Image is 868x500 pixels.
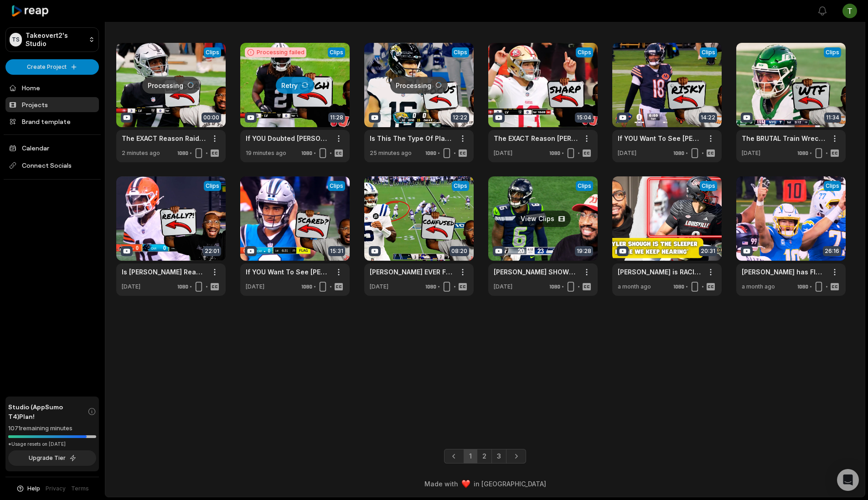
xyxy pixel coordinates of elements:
[5,157,99,174] span: Connect Socials
[122,267,206,277] a: Is [PERSON_NAME] Ready? This TRUTHFUL Analysis Separates Hype From Reality
[26,31,84,48] p: Takeovert2's Studio
[8,402,88,421] span: Studio (AppSumo T4) Plan!
[8,441,96,448] div: *Usage resets on [DATE]
[5,114,99,129] a: Brand template
[477,449,492,464] a: Page 2
[246,134,330,143] div: If YOU Doubted [PERSON_NAME] Power - These RUNS Will SHOCK You
[618,267,702,277] a: [PERSON_NAME] is RACING UP NFL Draft Boards after Teams DISCOVERED His Pure Passing Ability
[494,267,578,277] a: [PERSON_NAME] SHOWS Playmaking Ability but MUST FIX These Late Throws
[742,267,826,277] a: [PERSON_NAME] has FINALLY woken up as the Chargers FIGHT for LIFE
[114,479,857,489] div: Made with in [GEOGRAPHIC_DATA]
[246,267,330,277] a: If YOU Want To See [PERSON_NAME] UNLEASHED - He MUST Stop Playing It SAFE!
[5,97,99,112] a: Projects
[837,469,859,491] div: Open Intercom Messenger
[5,59,99,75] button: Create Project
[444,449,526,464] ul: Pagination
[5,140,99,155] a: Calendar
[5,80,99,95] a: Home
[16,485,40,493] button: Help
[8,424,96,433] div: 1071 remaining minutes
[46,485,66,493] a: Privacy
[71,485,89,493] a: Terms
[370,134,454,143] a: Is This The Type Of Play That KEEPS [PERSON_NAME] In the Jaguars Plans?
[742,134,826,143] a: The BRUTAL Train Wreck Of [PERSON_NAME] And Jets Offense
[8,450,96,466] button: Upgrade Tier
[462,480,470,488] img: heart emoji
[276,77,314,93] button: Retry
[506,449,526,464] a: Next page
[444,449,464,464] a: Previous page
[464,449,477,464] a: Page 1 is your current page
[122,134,206,143] a: The EXACT Reason Raiders Brought In [PERSON_NAME] To CONQUER The AFC West
[370,267,454,277] a: [PERSON_NAME] EVER Figure it out as a NFL QB?
[10,33,22,46] div: TS
[618,134,702,143] a: If YOU Want To See [PERSON_NAME] SAVE The Bears - He MUST Play Like THIS!
[27,485,40,493] span: Help
[491,449,506,464] a: Page 3
[494,134,578,143] a: The EXACT Reason [PERSON_NAME] Has Remained RELEVANT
